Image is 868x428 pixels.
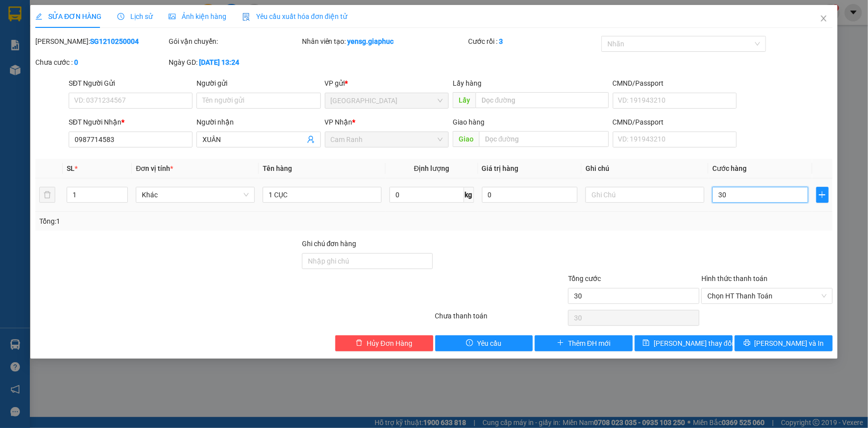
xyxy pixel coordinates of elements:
[435,335,533,351] button: exclamation-circleYêu cầu
[35,36,167,47] div: [PERSON_NAME]:
[453,118,484,126] span: Giao hàng
[169,12,226,20] span: Ảnh kiện hàng
[35,13,42,20] span: edit
[331,132,443,147] span: Cam Ranh
[810,5,838,33] button: Close
[74,58,78,66] b: 0
[476,92,609,108] input: Dọc đường
[84,47,137,60] li: (c) 2017
[453,79,482,87] span: Lấy hàng
[61,14,99,96] b: [PERSON_NAME] - Gửi khách hàng
[325,78,449,89] div: VP gửi
[242,13,250,21] img: icon
[464,187,474,203] span: kg
[142,187,249,202] span: Khác
[701,275,768,283] label: Hình thức thanh toán
[199,58,239,66] b: [DATE] 13:24
[307,136,315,143] span: user-add
[434,310,568,328] div: Chưa thanh toán
[499,37,503,45] b: 3
[136,164,173,172] span: Đơn vị tính
[242,12,347,20] span: Yêu cầu xuất hóa đơn điện tử
[744,339,751,347] span: printer
[12,64,56,163] b: [PERSON_NAME] - [PERSON_NAME]
[643,339,650,347] span: save
[35,57,167,68] div: Chưa cước :
[169,13,176,20] span: picture
[479,131,609,147] input: Dọc đường
[477,338,501,349] span: Yêu cầu
[635,335,733,351] button: save[PERSON_NAME] thay đổi
[35,12,101,20] span: SỬA ĐƠN HÀNG
[331,93,443,108] span: Sài Gòn
[466,339,473,347] span: exclamation-circle
[69,78,193,89] div: SĐT Người Gửi
[755,338,824,349] span: [PERSON_NAME] và In
[613,78,737,89] div: CMND/Passport
[302,36,467,47] div: Nhân viên tạo:
[581,159,708,178] th: Ghi chú
[414,164,449,172] span: Định lượng
[302,240,357,248] label: Ghi chú đơn hàng
[196,78,320,89] div: Người gửi
[535,335,633,351] button: plusThêm ĐH mới
[302,253,433,269] input: Ghi chú đơn hàng
[67,164,75,172] span: SL
[169,57,300,68] div: Ngày GD:
[654,338,733,349] span: [PERSON_NAME] thay đổi
[108,12,132,36] img: logo.jpg
[712,164,747,172] span: Cước hàng
[117,13,124,20] span: clock-circle
[816,187,829,203] button: plus
[557,339,564,347] span: plus
[325,118,353,126] span: VP Nhận
[707,288,827,303] span: Chọn HT Thanh Toán
[335,335,433,351] button: deleteHủy Đơn Hàng
[39,187,55,203] button: delete
[84,38,137,46] b: [DOMAIN_NAME]
[568,275,601,283] span: Tổng cước
[585,187,704,203] input: Ghi Chú
[468,36,599,47] div: Cước rồi :
[196,117,320,128] div: Người nhận
[348,37,394,45] b: yensg.giaphuc
[482,164,519,172] span: Giá trị hàng
[820,14,828,22] span: close
[39,216,335,227] div: Tổng: 1
[117,12,153,20] span: Lịch sử
[169,36,300,47] div: Gói vận chuyển:
[263,187,382,203] input: VD: Bàn, Ghế
[356,339,363,347] span: delete
[90,37,139,45] b: SG1210250004
[735,335,833,351] button: printer[PERSON_NAME] và In
[263,164,292,172] span: Tên hàng
[817,191,828,199] span: plus
[453,92,476,108] span: Lấy
[453,131,479,147] span: Giao
[613,117,737,128] div: CMND/Passport
[568,338,610,349] span: Thêm ĐH mới
[367,338,412,349] span: Hủy Đơn Hàng
[69,117,193,128] div: SĐT Người Nhận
